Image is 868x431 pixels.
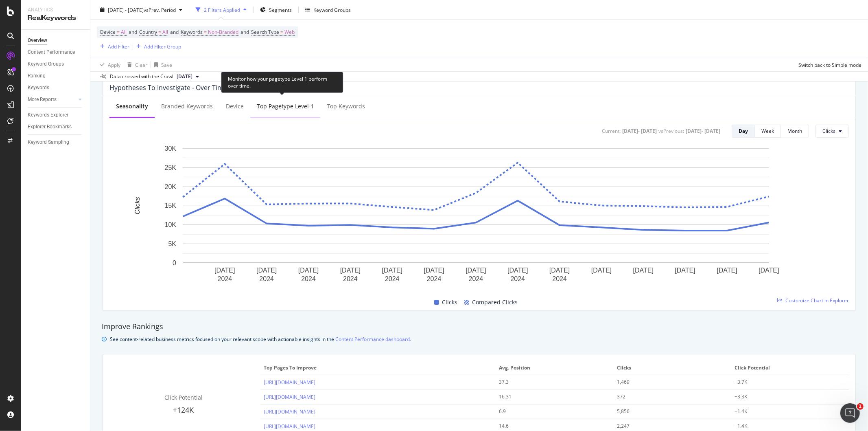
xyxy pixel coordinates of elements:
button: Apply [97,58,120,71]
div: 2,247 [617,422,717,430]
text: 10K [165,221,177,228]
div: Keyword Sampling [28,138,69,147]
div: 5,856 [617,408,717,415]
span: Click Potential [735,364,844,372]
text: 25K [165,164,177,171]
span: +124K [173,405,194,415]
div: RealKeywords [28,13,83,23]
div: Improve Rankings [102,321,857,332]
button: Save [151,58,172,71]
text: [DATE] [256,267,277,274]
span: Search Type [251,29,279,35]
span: Web [284,26,295,38]
text: [DATE] [466,267,486,274]
text: 5K [168,240,176,247]
a: Content Performance dashboard. [335,335,411,343]
div: 16.31 [499,393,599,400]
text: 2024 [218,275,232,282]
div: Add Filter Group [144,43,181,50]
a: More Reports [28,95,76,104]
text: 2024 [385,275,400,282]
div: 14.6 [499,422,599,430]
div: Current: [602,128,621,134]
div: Device [226,102,244,110]
button: Add Filter [97,42,129,51]
span: [DATE] - [DATE] [108,6,144,13]
text: [DATE] [591,267,612,274]
text: 2024 [469,275,483,282]
span: All [121,26,127,38]
span: Clicks [822,128,835,134]
span: All [162,26,168,38]
a: [URL][DOMAIN_NAME] [264,423,315,430]
span: Keywords [181,29,203,35]
span: Clicks [617,364,726,372]
span: and [241,29,249,35]
text: [DATE] [424,267,444,274]
div: vs Previous : [658,128,684,134]
span: Customize Chart in Explorer [785,297,849,304]
div: See content-related business metrics focused on your relevant scope with actionable insights in the [110,335,411,343]
span: Click Potential [164,394,203,401]
text: [DATE] [549,267,570,274]
div: +1.4K [735,408,835,415]
text: 20K [165,183,177,190]
button: Month [781,125,809,138]
button: Segments [257,3,295,16]
button: Switch back to Simple mode [795,58,861,71]
text: [DATE] [298,267,319,274]
div: Day [739,128,748,134]
a: Overview [28,36,84,45]
div: Add Filter [108,43,129,50]
text: [DATE] [759,267,779,274]
div: +3.7K [735,378,835,386]
a: [URL][DOMAIN_NAME] [264,408,315,415]
span: = [204,29,207,35]
text: Clicks [134,197,141,214]
a: Keyword Sampling [28,138,84,147]
span: vs Prev. Period [144,6,176,13]
div: Keyword Groups [28,60,64,68]
span: and [170,29,179,35]
div: Keyword Groups [313,6,351,13]
div: More Reports [28,95,57,104]
div: Content Performance [28,48,75,57]
div: Ranking [28,72,46,80]
div: 37.3 [499,378,599,386]
div: info banner [102,335,857,343]
div: Data crossed with the Crawl [110,73,173,80]
a: Customize Chart in Explorer [777,297,849,304]
div: Month [787,128,802,134]
div: +3.3K [735,393,835,400]
text: 2024 [343,275,358,282]
span: Segments [269,6,292,13]
text: 15K [165,202,177,209]
a: [URL][DOMAIN_NAME] [264,394,315,400]
text: 0 [173,259,176,266]
text: [DATE] [675,267,695,274]
span: Compared Clicks [472,297,518,307]
div: +1.4K [735,422,835,430]
span: = [158,29,161,35]
button: [DATE] [173,72,202,81]
button: Clicks [816,125,849,138]
div: Switch back to Simple mode [798,61,861,68]
text: 2024 [552,275,567,282]
text: [DATE] [507,267,528,274]
a: Keyword Groups [28,60,84,68]
button: Week [755,125,781,138]
span: 1 [857,403,864,410]
a: Content Performance [28,48,84,57]
div: Clear [135,61,147,68]
div: 6.9 [499,408,599,415]
span: Country [139,29,157,35]
span: Non-Branded [208,26,238,38]
text: 2024 [301,275,316,282]
a: Ranking [28,72,84,80]
div: Monitor how your pagetype Level 1 perform over time. [221,72,343,93]
span: Top pages to improve [264,364,490,372]
text: 2024 [427,275,442,282]
div: Week [761,128,774,134]
div: Branded Keywords [161,102,213,110]
button: Keyword Groups [302,3,354,16]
